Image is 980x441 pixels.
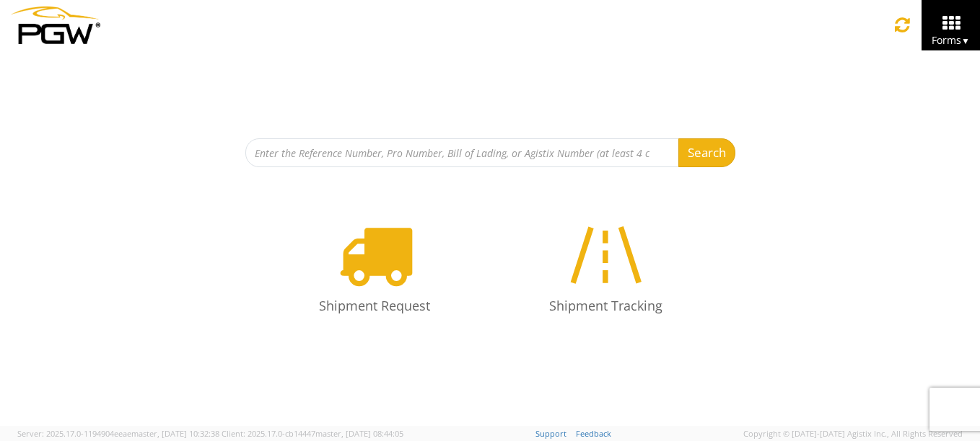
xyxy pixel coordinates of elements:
[743,428,963,440] span: Copyright © [DATE]-[DATE] Agistix Inc., All Rights Reserved
[17,428,219,439] span: Server: 2025.17.0-1194904eeae
[131,428,219,439] span: master, [DATE] 10:32:38
[281,299,468,313] h4: Shipment Request
[961,35,970,47] span: ▼
[932,33,970,47] span: Forms
[245,138,679,167] input: Enter the Reference Number, Pro Number, Bill of Lading, or Agistix Number (at least 4 chars)
[678,138,735,167] button: Search
[266,203,483,335] a: Shipment Request
[315,428,403,439] span: master, [DATE] 08:44:05
[535,428,566,439] a: Support
[11,6,100,44] img: pgw-form-logo-1aaa8060b1cc70fad034.png
[576,428,611,439] a: Feedback
[222,428,403,439] span: Client: 2025.17.0-cb14447
[497,203,714,335] a: Shipment Tracking
[512,299,699,313] h4: Shipment Tracking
